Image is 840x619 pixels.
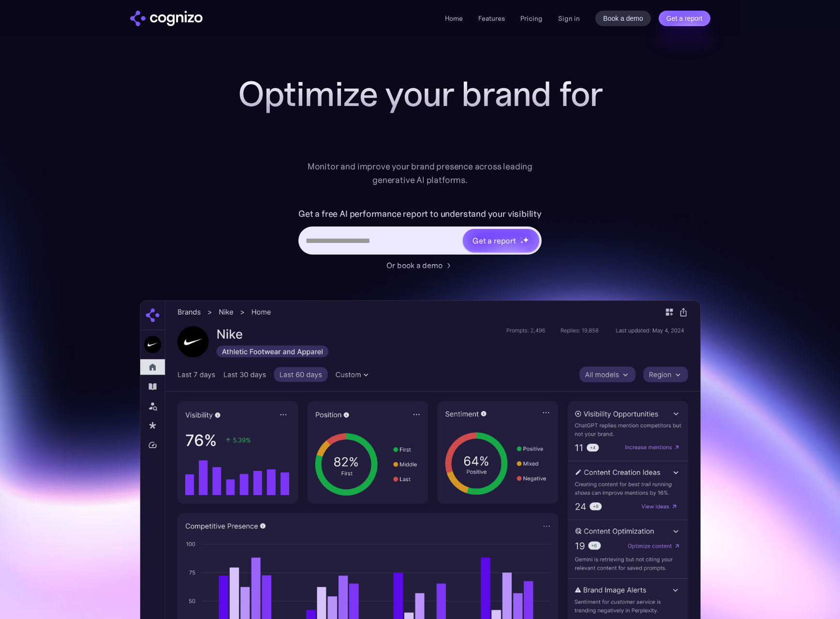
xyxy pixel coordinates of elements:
img: cognizo logo [130,11,203,26]
div: Or book a demo [386,259,442,271]
a: Get a report [659,11,710,26]
h1: Optimize your brand for [227,75,614,113]
img: star [520,237,522,239]
a: Sign in [558,13,580,24]
a: Features [478,14,505,23]
img: star [520,241,524,244]
div: Monitor and improve your brand presence across leading generative AI platforms. [301,160,539,187]
div: Get a report [472,235,516,246]
img: star [523,237,529,243]
a: Get a reportstarstarstar [462,228,540,253]
a: Home [445,14,463,23]
a: Pricing [520,14,543,23]
a: Or book a demo [386,259,454,271]
a: Book a demo [595,11,651,26]
label: Get a free AI performance report to understand your visibility [298,206,542,222]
